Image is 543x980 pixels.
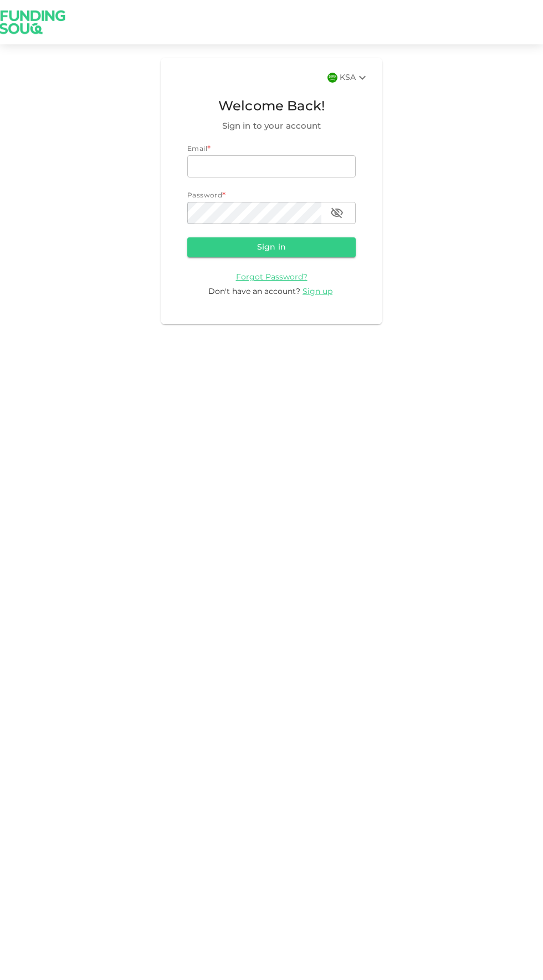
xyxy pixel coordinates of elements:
[187,155,356,177] input: email
[327,73,337,83] img: flag-sa.b9a346574cdc8950dd34b50780441f57.svg
[187,237,356,257] button: Sign in
[187,202,321,224] input: password
[236,273,308,281] a: Forgot Password?
[187,97,356,118] span: Welcome Back!
[340,71,369,84] div: KSA
[208,288,300,296] span: Don't have an account?
[187,192,222,199] span: Password
[303,288,332,296] span: Sign up
[187,120,356,133] span: Sign in to your account
[236,273,308,281] span: Forgot Password?
[187,146,207,153] span: Email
